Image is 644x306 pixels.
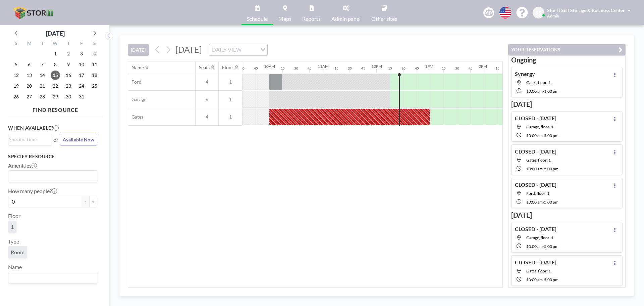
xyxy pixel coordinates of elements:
[515,115,556,122] h4: CLOSED - [DATE]
[8,188,57,194] label: How many people?
[278,16,291,21] span: Maps
[88,40,101,48] div: S
[526,191,549,196] span: Ford, floor: 1
[8,171,97,182] div: Search for option
[264,64,275,69] div: 10AM
[128,79,142,85] span: Ford
[8,238,19,245] label: Type
[9,273,93,282] input: Search for option
[247,16,268,21] span: Schedule
[24,71,34,80] span: Monday, October 13, 2025
[11,6,57,19] img: organization-logo
[469,66,473,71] div: 45
[38,92,47,101] span: Tuesday, October 28, 2025
[24,81,34,91] span: Monday, October 20, 2025
[334,66,338,71] div: 15
[53,136,58,143] span: or
[196,96,218,102] span: 6
[511,100,623,108] h3: [DATE]
[11,223,14,230] span: 1
[77,60,86,69] span: Friday, October 10, 2025
[526,277,543,282] span: 10:00 AM
[175,44,202,54] span: [DATE]
[526,166,543,171] span: 10:00 AM
[81,196,89,207] button: -
[415,66,419,71] div: 45
[60,134,97,145] button: Available Now
[10,40,23,48] div: S
[515,181,556,188] h4: CLOSED - [DATE]
[526,235,553,240] span: Garage, floor: 1
[544,244,558,249] span: 5:00 PM
[75,40,88,48] div: F
[77,92,86,101] span: Friday, October 31, 2025
[526,80,551,85] span: Gates, floor: 1
[211,45,243,54] span: DAILY VIEW
[131,64,144,71] div: Name
[511,56,623,64] h3: Ongoing
[543,166,544,171] span: -
[526,268,551,273] span: Gates, floor: 1
[8,104,103,113] h4: FIND RESOURCE
[11,71,21,80] span: Sunday, October 12, 2025
[90,81,99,91] span: Saturday, October 25, 2025
[425,64,433,69] div: 1PM
[219,79,242,85] span: 1
[526,133,543,138] span: 10:00 AM
[495,66,499,71] div: 15
[281,66,285,71] div: 15
[11,249,24,255] span: Room
[8,264,22,270] label: Name
[77,49,86,58] span: Friday, October 3, 2025
[51,92,60,101] span: Wednesday, October 29, 2025
[49,40,62,48] div: W
[511,211,623,219] h3: [DATE]
[526,244,543,249] span: 10:00 AM
[515,148,556,155] h4: CLOSED - [DATE]
[8,272,97,283] div: Search for option
[128,96,146,102] span: Garage
[38,71,47,80] span: Tuesday, October 14, 2025
[64,92,73,101] span: Thursday, October 30, 2025
[543,89,544,94] span: -
[11,92,21,101] span: Sunday, October 26, 2025
[8,213,20,219] label: Floor
[244,45,256,54] input: Search for option
[11,60,21,69] span: Sunday, October 5, 2025
[544,277,558,282] span: 5:00 PM
[401,66,406,71] div: 30
[64,60,73,69] span: Thursday, October 9, 2025
[543,200,544,205] span: -
[544,133,558,138] span: 5:00 PM
[361,66,365,71] div: 45
[479,64,487,69] div: 2PM
[515,259,556,266] h4: CLOSED - [DATE]
[38,60,47,69] span: Tuesday, October 7, 2025
[9,172,93,181] input: Search for option
[222,64,233,71] div: Floor
[240,66,245,71] div: 30
[62,40,75,48] div: T
[526,158,551,163] span: Gates, floor: 1
[11,81,21,91] span: Sunday, October 19, 2025
[9,136,48,143] input: Search for option
[302,16,321,21] span: Reports
[442,66,446,71] div: 15
[23,40,36,48] div: M
[64,71,73,80] span: Thursday, October 16, 2025
[51,60,60,69] span: Wednesday, October 8, 2025
[8,154,97,160] h3: Specify resource
[128,114,143,120] span: Gates
[536,10,542,16] span: S&
[526,89,543,94] span: 10:00 AM
[515,71,535,77] h4: Synergy
[24,60,34,69] span: Monday, October 6, 2025
[348,66,352,71] div: 30
[196,79,218,85] span: 4
[51,81,60,91] span: Wednesday, October 22, 2025
[196,114,218,120] span: 4
[219,114,242,120] span: 1
[38,81,47,91] span: Tuesday, October 21, 2025
[388,66,392,71] div: 15
[508,44,626,55] button: YOUR RESERVATIONS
